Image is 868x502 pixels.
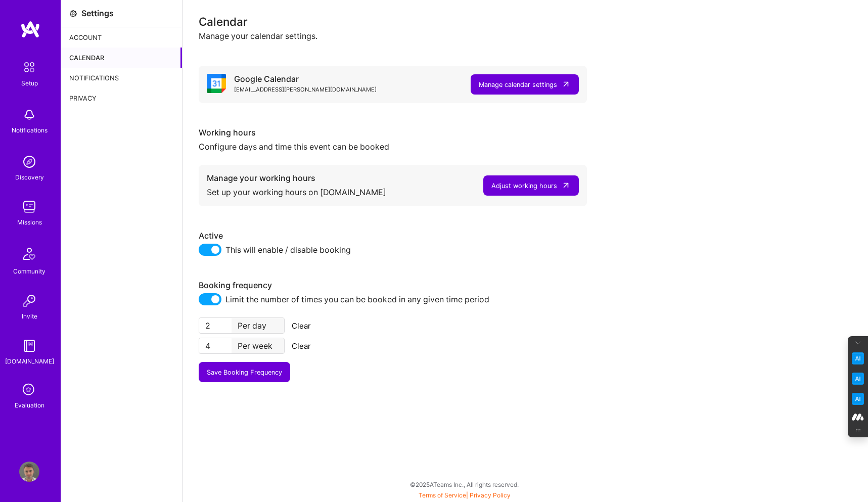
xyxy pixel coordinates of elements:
div: Calendar [61,48,182,68]
div: Privacy [61,88,182,108]
div: Active [199,231,587,241]
div: Manage your working hours [207,173,386,184]
button: Adjust working hours [483,175,579,196]
div: Account [61,27,182,48]
button: Clear [289,338,314,354]
a: Terms of Service [419,491,466,499]
div: Community [13,266,45,277]
div: Manage your calendar settings. [199,31,852,41]
i: icon LinkArrow [561,79,571,89]
img: teamwork [19,197,39,217]
img: Key Point Extractor icon [852,352,864,364]
img: setup [19,57,40,78]
a: User Avatar [17,462,42,482]
div: Per day [232,318,284,333]
div: Notifications [12,125,48,135]
button: Clear [289,317,314,334]
div: Invite [22,311,37,322]
div: Working hours [199,127,587,138]
div: Google Calendar [234,74,377,84]
div: Calendar [199,16,852,27]
div: [EMAIL_ADDRESS][PERSON_NAME][DOMAIN_NAME] [234,84,377,95]
div: Per week [232,338,284,353]
div: Booking frequency [199,280,587,291]
div: © 2025 ATeams Inc., All rights reserved. [61,472,868,497]
div: Discovery [15,172,44,182]
img: Jargon Buster icon [852,393,864,405]
div: Set up your working hours on [DOMAIN_NAME] [207,184,386,198]
i: icon SelectionTeam [20,381,39,400]
div: Settings [81,8,114,19]
div: [DOMAIN_NAME] [5,356,54,367]
div: Manage calendar settings [479,79,557,90]
span: | [419,491,511,499]
img: Community [17,242,41,266]
a: Privacy Policy [470,491,511,499]
img: discovery [19,152,39,172]
div: Setup [21,78,38,88]
img: logo [20,20,40,38]
img: Email Tone Analyzer icon [852,373,864,385]
img: guide book [19,336,39,356]
button: Manage calendar settings [471,74,579,95]
i: icon Settings [69,10,77,18]
div: Adjust working hours [491,180,557,191]
button: Save Booking Frequency [199,362,290,382]
img: User Avatar [19,462,39,482]
i: icon LinkArrow [561,180,571,190]
div: Missions [17,217,42,227]
span: Limit the number of times you can be booked in any given time period [225,293,489,305]
img: Invite [19,291,39,311]
span: This will enable / disable booking [225,244,351,256]
div: Notifications [61,68,182,88]
img: bell [19,105,39,125]
div: Evaluation [15,400,44,410]
div: Configure days and time this event can be booked [199,138,587,153]
i: icon Google [207,74,226,93]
